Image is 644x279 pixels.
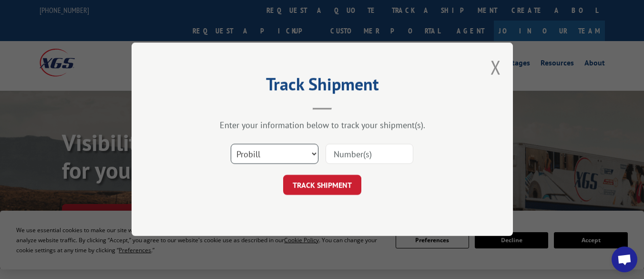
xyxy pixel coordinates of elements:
button: TRACK SHIPMENT [283,175,361,195]
div: Open chat [612,247,637,272]
input: Number(s) [326,144,413,164]
h2: Track Shipment [179,77,465,96]
button: Close modal [491,54,501,80]
div: Enter your information below to track your shipment(s). [179,120,465,131]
